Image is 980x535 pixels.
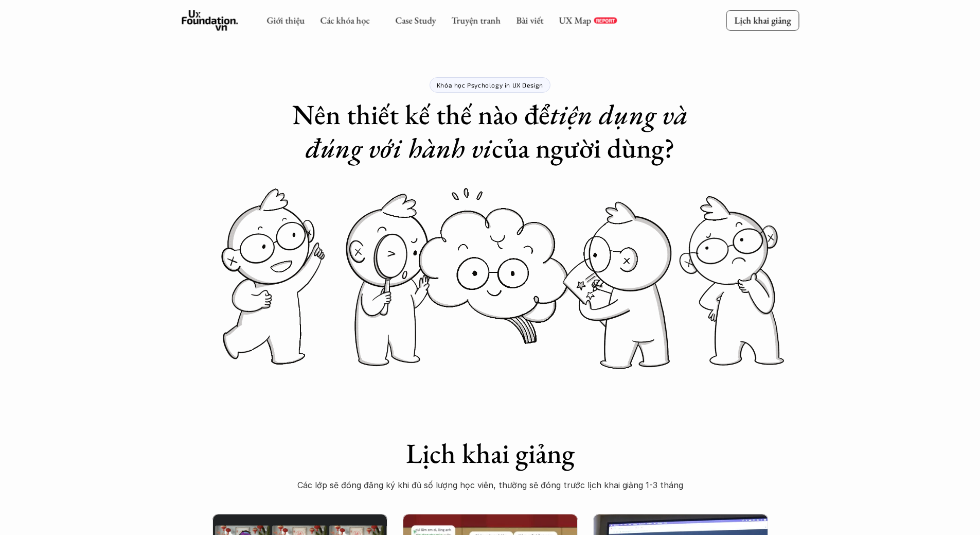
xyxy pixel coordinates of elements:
[284,477,696,493] p: Các lớp sẽ đóng đăng ký khi đủ số lượng học viên, thường sẽ đóng trước lịch khai giảng 1-3 tháng
[306,96,694,166] em: tiện dụng và đúng với hành vi
[437,81,543,89] p: Khóa học Psychology in UX Design
[395,14,436,26] a: Case Study
[596,18,615,24] p: REPORT
[284,437,696,470] h1: Lịch khai giảng
[594,18,617,24] a: REPORT
[266,14,305,26] a: Giới thiệu
[559,14,591,26] a: UX Map
[726,10,799,30] a: Lịch khai giảng
[284,98,696,165] h1: Nên thiết kế thế nào để của người dùng?
[320,14,369,26] a: Các khóa học
[734,14,791,26] p: Lịch khai giảng
[451,14,501,26] a: Truyện tranh
[516,14,543,26] a: Bài viết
